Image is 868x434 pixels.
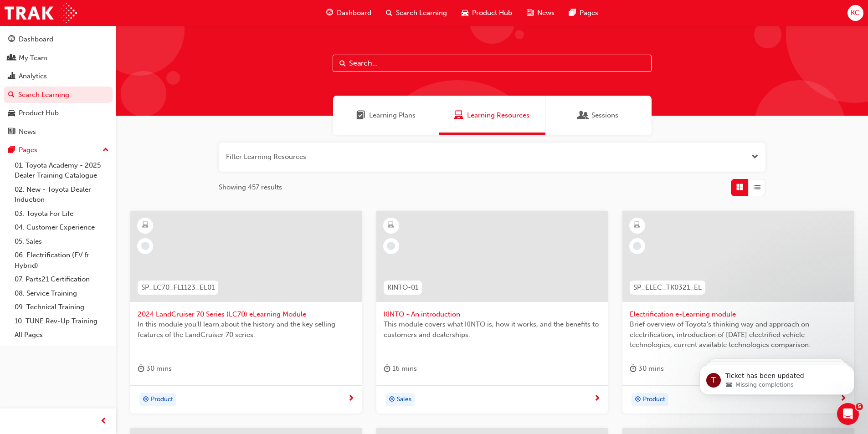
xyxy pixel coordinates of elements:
[454,110,463,121] span: Learning Resources
[19,145,37,155] div: Pages
[462,7,468,19] span: car-icon
[384,319,601,340] span: This module covers what KINTO is, how it works, and the benefits to customers and dealerships.
[4,29,113,142] button: DashboardMy TeamAnalyticsSearch LearningProduct HubNews
[4,31,113,48] a: Dashboard
[622,211,854,414] a: SP_ELEC_TK0321_ELElectrification e-Learning moduleBrief overview of Toyota’s thinking way and app...
[369,110,416,121] span: Learning Plans
[326,7,333,19] span: guage-icon
[537,8,555,18] span: News
[643,394,665,405] span: Product
[635,394,641,406] span: target-icon
[545,96,652,135] a: SessionsSessions
[19,108,59,118] div: Product Hub
[851,8,860,18] span: KC
[397,394,411,405] span: Sales
[519,4,562,22] a: news-iconNews
[630,363,637,374] span: duration-icon
[396,8,447,18] span: Search Learning
[143,394,149,406] span: target-icon
[138,309,354,320] span: 2024 LandCruiser 70 Series (LC70) eLearning Module
[8,36,15,44] span: guage-icon
[141,242,149,250] span: learningRecordVerb_NONE-icon
[11,286,113,301] a: 08. Service Training
[8,109,15,117] span: car-icon
[389,394,395,406] span: target-icon
[100,416,107,427] span: prev-icon
[856,403,863,410] span: 5
[580,8,598,18] span: Pages
[11,158,113,183] a: 01. Toyota Academy - 2025 Dealer Training Catalogue
[439,96,545,135] a: Learning ResourcesLearning Resources
[837,403,859,425] iframe: Intercom live chat
[11,235,113,249] a: 05. Sales
[5,3,77,23] img: Trak
[19,71,47,82] div: Analytics
[11,300,113,314] a: 09. Technical Training
[388,220,394,231] span: learningResourceType_ELEARNING-icon
[4,87,113,103] a: Search Learning
[142,220,149,231] span: learningResourceType_ELEARNING-icon
[4,105,113,122] a: Product Hub
[454,4,519,22] a: car-iconProduct Hub
[339,58,346,69] span: Search
[151,394,173,405] span: Product
[141,282,215,293] span: SP_LC70_FL1123_EL01
[11,272,113,286] a: 07. Parts21 Certification
[630,363,664,374] div: 30 mins
[386,7,392,19] span: search-icon
[634,220,640,231] span: learningResourceType_ELEARNING-icon
[630,319,847,350] span: Brief overview of Toyota’s thinking way and approach on electrification, introduction of [DATE] e...
[591,110,618,121] span: Sessions
[348,395,354,403] span: next-icon
[356,110,365,121] span: Learning Plans
[4,68,113,85] a: Analytics
[130,211,362,414] a: SP_LC70_FL1123_EL012024 LandCruiser 70 Series (LC70) eLearning ModuleIn this module you'll learn ...
[384,363,417,374] div: 16 mins
[11,207,113,221] a: 03. Toyota For Life
[333,55,652,72] input: Search...
[4,142,113,158] button: Pages
[8,54,15,62] span: people-icon
[8,72,15,81] span: chart-icon
[736,182,743,193] span: Grid
[633,282,702,293] span: SP_ELEC_TK0321_EL
[527,7,534,19] span: news-icon
[138,363,144,374] span: duration-icon
[19,53,47,63] div: My Team
[11,248,113,272] a: 06. Electrification (EV & Hybrid)
[11,314,113,328] a: 10. TUNE Rev-Up Training
[630,309,847,320] span: Electrification e-Learning module
[8,91,15,99] span: search-icon
[19,34,53,45] div: Dashboard
[8,128,15,136] span: news-icon
[594,395,601,403] span: next-icon
[387,242,395,250] span: learningRecordVerb_NONE-icon
[686,346,868,409] iframe: Intercom notifications message
[319,4,379,22] a: guage-iconDashboard
[569,7,576,19] span: pages-icon
[11,328,113,342] a: All Pages
[472,8,512,18] span: Product Hub
[138,319,354,340] span: In this module you'll learn about the history and the key selling features of the LandCruiser 70 ...
[138,363,172,374] div: 30 mins
[379,4,454,22] a: search-iconSearch Learning
[11,220,113,235] a: 04. Customer Experience
[19,127,36,137] div: News
[562,4,606,22] a: pages-iconPages
[847,5,863,21] button: KC
[4,123,113,140] a: News
[384,309,601,320] span: KINTO - An introduction
[333,96,439,135] a: Learning PlansLearning Plans
[751,152,758,162] button: Open the filter
[4,50,113,66] a: My Team
[103,144,109,156] span: up-icon
[384,363,390,374] span: duration-icon
[754,182,760,193] span: List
